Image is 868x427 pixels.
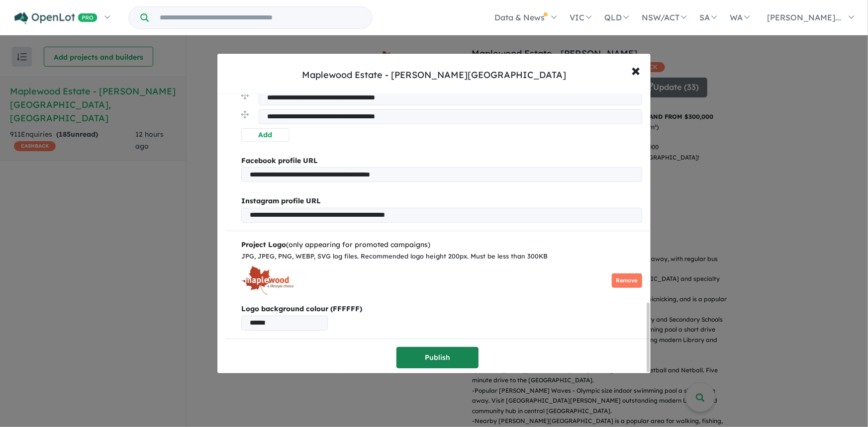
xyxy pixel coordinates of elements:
[241,128,289,142] button: Add
[396,347,479,368] button: Publish
[241,196,321,205] b: Instagram profile URL
[241,156,318,165] b: Facebook profile URL
[241,92,249,99] img: drag.svg
[241,303,642,315] b: Logo background colour (FFFFFF)
[241,265,293,295] img: Maplewood%20Estate%20-%20Melton%20South%20Logo.jpg
[241,111,249,118] img: drag.svg
[14,12,97,24] img: Openlot PRO Logo White
[302,69,566,82] div: Maplewood Estate - [PERSON_NAME][GEOGRAPHIC_DATA]
[241,251,642,262] div: JPG, JPEG, PNG, WEBP, SVG log files. Recommended logo height 200px. Must be less than 300KB
[612,273,642,288] button: Remove
[632,59,641,81] span: ×
[151,7,370,28] input: Try estate name, suburb, builder or developer
[241,239,642,251] div: (only appearing for promoted campaigns)
[767,12,842,22] span: [PERSON_NAME]...
[241,240,286,249] b: Project Logo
